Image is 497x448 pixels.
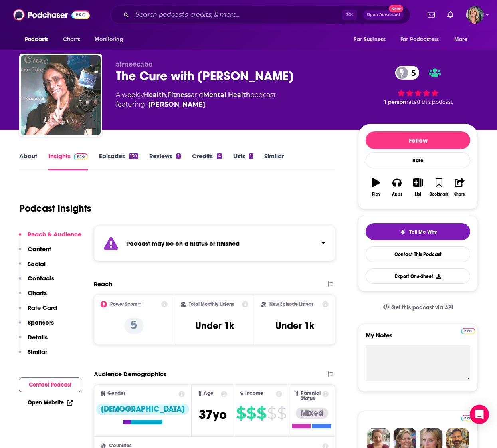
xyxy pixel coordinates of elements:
[110,301,141,307] h2: Power Score™
[461,328,475,334] img: Podchaser Pro
[13,7,90,22] img: Podchaser - Follow, Share and Rate Podcasts
[363,10,404,20] button: Open AdvancedNew
[167,91,191,99] a: Fitness
[257,407,266,420] span: $
[19,274,54,289] button: Contacts
[149,152,180,170] a: Reviews1
[408,173,428,202] button: List
[395,32,450,47] button: open menu
[148,100,205,109] div: [PERSON_NAME]
[28,348,47,355] p: Similar
[19,333,48,348] button: Details
[372,192,380,197] div: Play
[107,391,125,396] span: Gender
[19,348,47,363] button: Similar
[19,304,57,319] button: Rate Card
[277,407,286,420] span: $
[236,407,246,420] span: $
[28,245,51,253] p: Content
[28,260,46,268] p: Social
[28,319,54,326] p: Sponsors
[176,153,180,159] div: 1
[415,192,421,197] div: List
[342,10,357,20] span: ⌘ K
[48,152,88,170] a: InsightsPodchaser Pro
[191,91,203,99] span: and
[358,61,478,110] div: 5 1 personrated this podcast
[395,66,420,80] a: 5
[384,99,406,105] span: 1 person
[192,152,222,170] a: Credits4
[19,289,47,304] button: Charts
[129,153,138,159] div: 130
[424,8,438,22] a: Show notifications dropdown
[366,268,470,284] button: Export One-Sheet
[466,6,484,24] span: Logged in as lisa.beech
[28,230,81,238] p: Reach & Audience
[470,405,489,424] div: Open Intercom Messenger
[19,260,46,275] button: Social
[19,32,59,47] button: open menu
[94,370,166,378] h2: Audience Demographics
[403,66,420,80] span: 5
[366,131,470,149] button: Follow
[466,6,484,24] img: User Profile
[267,407,276,420] span: $
[449,32,478,47] button: open menu
[430,192,448,197] div: Bookmark
[461,327,475,334] a: Pro website
[348,32,396,47] button: open menu
[245,391,263,396] span: Income
[89,32,133,47] button: open menu
[94,226,335,261] section: Click to expand status details
[204,391,214,396] span: Age
[449,173,470,202] button: Share
[391,304,453,311] span: Get this podcast via API
[19,319,54,333] button: Sponsors
[354,34,386,45] span: For Business
[389,5,403,12] span: New
[392,192,402,197] div: Apps
[233,152,253,170] a: Lists1
[409,229,437,235] span: Tell Me Why
[96,404,189,415] div: [DEMOGRAPHIC_DATA]
[124,318,144,334] p: 5
[301,391,321,401] span: Parental Status
[28,333,48,341] p: Details
[195,320,234,332] h3: Under 1k
[21,55,101,135] img: The Cure with Aimee Cabo
[461,415,475,421] img: Podchaser Pro
[110,6,410,24] div: Search podcasts, credits, & more...
[366,223,470,240] button: tell me why sparkleTell Me Why
[166,91,167,99] span: ,
[400,34,439,45] span: For Podcasters
[94,280,112,288] h2: Reach
[264,152,284,170] a: Similar
[217,153,222,159] div: 4
[28,289,47,297] p: Charts
[366,246,470,262] a: Contact This Podcast
[28,274,54,282] p: Contacts
[366,331,470,345] label: My Notes
[386,173,407,202] button: Apps
[199,407,227,422] span: 37 yo
[367,13,400,17] span: Open Advanced
[466,6,484,24] button: Show profile menu
[25,34,48,45] span: Podcasts
[454,192,465,197] div: Share
[406,99,453,105] span: rated this podcast
[454,34,468,45] span: More
[296,408,328,419] div: Mixed
[28,399,73,406] a: Open Website
[95,34,123,45] span: Monitoring
[269,301,313,307] h2: New Episode Listens
[376,298,459,317] a: Get this podcast via API
[246,407,256,420] span: $
[74,153,88,160] img: Podchaser Pro
[28,304,57,311] p: Rate Card
[116,100,276,109] span: featuring
[132,8,342,21] input: Search podcasts, credits, & more...
[19,152,37,170] a: About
